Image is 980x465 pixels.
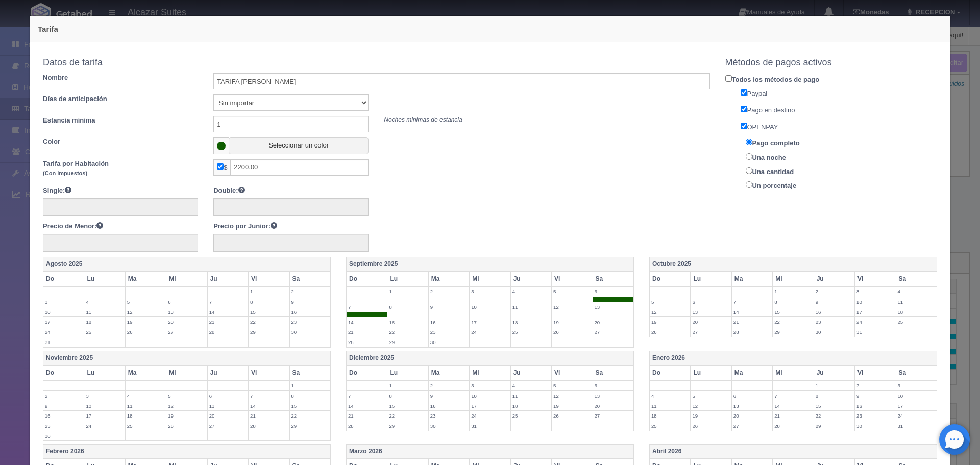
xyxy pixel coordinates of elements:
label: 14 [208,307,248,317]
label: 16 [429,401,469,411]
th: Lu [691,365,731,380]
label: 30 [814,327,854,337]
label: 18 [511,401,551,411]
th: Sa [896,365,937,380]
label: 18 [650,411,690,421]
label: 3 [855,287,895,297]
th: Do [43,272,84,286]
label: 7 [347,302,387,312]
label: 10 [855,297,895,307]
label: Precio de Menor: [43,221,103,231]
label: 11 [126,401,166,411]
input: Una cantidad [746,167,752,174]
label: 12 [552,391,592,401]
label: 17 [855,307,895,317]
label: 13 [691,307,731,317]
label: 17 [84,411,125,421]
label: 5 [552,287,592,297]
th: Mi [773,365,814,380]
label: 6 [691,297,731,307]
label: 18 [84,317,125,327]
label: 11 [511,302,551,312]
label: 7 [347,391,387,401]
label: Días de anticipación [35,94,206,104]
label: 15 [814,401,854,411]
label: 16 [43,411,84,421]
label: 22 [387,327,428,337]
th: Ju [510,272,551,286]
label: 20 [208,411,248,421]
label: 11 [511,391,551,401]
label: 8 [290,391,330,401]
label: 5 [691,391,731,401]
label: 28 [732,327,772,337]
label: 10 [43,307,84,317]
label: 14 [347,401,387,411]
th: Ju [814,365,854,380]
label: 30 [429,421,469,431]
label: 6 [166,297,207,307]
label: 20 [691,317,731,327]
label: 9 [43,401,84,411]
label: 3 [43,297,84,307]
label: 17 [470,401,510,411]
label: Double: [213,186,244,196]
label: 21 [773,411,813,421]
label: 22 [290,411,330,421]
label: 1 [814,381,854,390]
label: Precio por Junior: [213,221,277,231]
label: 13 [166,307,207,317]
label: 1 [773,287,813,297]
label: 2 [43,391,84,401]
label: Todos los métodos de pago [718,73,945,85]
label: 9 [290,297,330,307]
h4: Tarifa [38,23,942,34]
label: 15 [249,307,289,317]
label: 27 [593,327,633,337]
label: 19 [552,317,592,327]
label: 23 [43,421,84,431]
label: 6 [593,381,633,390]
label: 24 [470,327,510,337]
th: Sa [593,272,633,286]
th: Ju [207,365,248,380]
label: Una cantidad [738,165,953,177]
label: 12 [552,302,592,312]
label: 29 [773,327,813,337]
label: 30 [429,337,469,347]
label: 27 [593,411,633,421]
label: 28 [208,327,248,337]
label: 20 [593,317,633,327]
input: Paypal [741,89,747,96]
th: Do [346,365,387,380]
label: 31 [855,327,895,337]
label: 10 [470,391,510,401]
label: 17 [470,317,510,327]
th: Mi [470,272,510,286]
th: Sa [289,365,330,380]
th: Do [649,272,690,286]
label: 13 [593,302,633,312]
label: 13 [732,401,772,411]
label: 21 [208,317,248,327]
label: 20 [732,411,772,421]
label: 9 [855,391,895,401]
button: Seleccionar un color [229,137,369,154]
label: 21 [732,317,772,327]
label: 26 [552,411,592,421]
th: Enero 2026 [649,351,937,365]
label: 13 [208,401,248,411]
label: 26 [650,327,690,337]
th: Do [649,365,690,380]
label: 12 [166,401,207,411]
label: 4 [511,381,551,390]
th: Ma [428,365,469,380]
label: 22 [773,317,813,327]
span: $ [213,159,230,176]
label: 25 [896,317,937,327]
label: 26 [552,327,592,337]
label: 6 [732,391,772,401]
th: Vi [855,365,896,380]
label: 31 [896,421,937,431]
label: 28 [773,421,813,431]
